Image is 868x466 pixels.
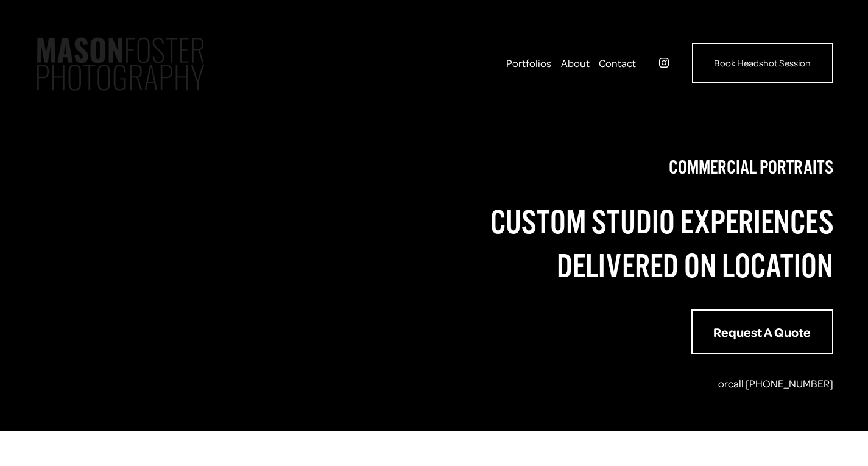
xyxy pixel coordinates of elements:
[728,376,833,390] a: call [PHONE_NUMBER]
[506,54,551,71] span: Portfolios
[434,201,834,289] h2: Custom studio experiences delivered on location
[506,53,551,72] a: folder dropdown
[692,43,833,83] a: Book Headshot Session
[658,57,670,69] a: instagram-unauth
[434,154,834,181] h4: commercial portraits
[599,53,636,72] a: Contact
[691,309,833,354] a: Request A Quote
[434,375,834,392] p: or
[35,26,205,99] img: Mason Foster Photography
[561,53,590,72] a: About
